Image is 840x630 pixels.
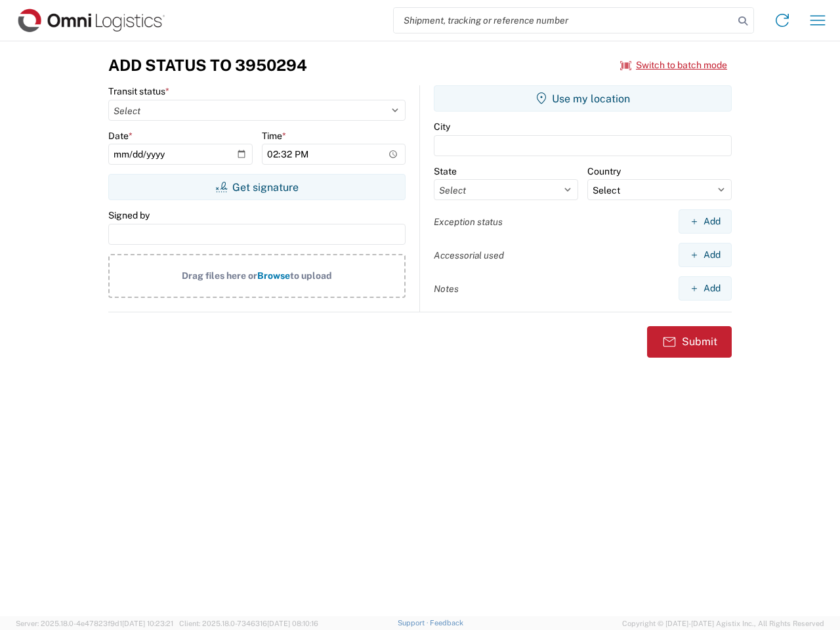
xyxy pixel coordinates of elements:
[622,618,824,629] span: Copyright © [DATE]-[DATE] Agistix Inc., All Rights Reserved
[257,270,290,281] span: Browse
[679,243,732,267] button: Add
[430,619,463,627] a: Feedback
[434,165,457,177] label: State
[108,130,133,142] label: Date
[179,619,318,627] span: Client: 2025.18.0-7346316
[290,270,332,281] span: to upload
[620,54,727,76] button: Switch to batch mode
[679,209,732,234] button: Add
[108,209,150,221] label: Signed by
[108,85,169,97] label: Transit status
[267,619,318,627] span: [DATE] 08:10:16
[679,276,732,301] button: Add
[108,56,307,75] h3: Add Status to 3950294
[434,283,459,295] label: Notes
[262,130,286,142] label: Time
[398,619,430,627] a: Support
[182,270,257,281] span: Drag files here or
[108,174,406,200] button: Get signature
[394,8,734,33] input: Shipment, tracking or reference number
[587,165,621,177] label: Country
[434,216,503,228] label: Exception status
[122,619,173,627] span: [DATE] 10:23:21
[434,121,450,133] label: City
[434,85,732,112] button: Use my location
[434,249,504,261] label: Accessorial used
[647,326,732,358] button: Submit
[16,619,173,627] span: Server: 2025.18.0-4e47823f9d1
